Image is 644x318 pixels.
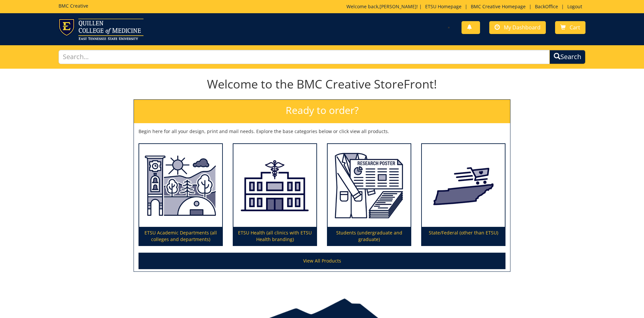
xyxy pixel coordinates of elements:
a: BMC Creative Homepage [467,3,529,10]
img: State/Federal (other than ETSU) [422,144,505,227]
p: Welcome back, ! | | | | [346,3,585,10]
a: [PERSON_NAME] [380,3,417,10]
input: Search... [59,50,549,64]
a: ETSU Homepage [422,3,465,10]
a: Cart [555,21,585,34]
a: ETSU Health (all clinics with ETSU Health branding) [233,144,316,246]
p: State/Federal (other than ETSU) [422,227,505,245]
h2: Ready to order? [134,100,510,123]
a: State/Federal (other than ETSU) [422,144,505,246]
span: My Dashboard [504,24,541,31]
img: ETSU Health (all clinics with ETSU Health branding) [233,144,316,227]
p: ETSU Health (all clinics with ETSU Health branding) [233,227,316,245]
img: ETSU logo [59,18,143,40]
h1: Welcome to the BMC Creative StoreFront! [134,78,510,91]
p: Students (undergraduate and graduate) [328,227,411,245]
img: ETSU Academic Departments (all colleges and departments) [139,144,222,227]
a: View All Products [139,253,505,269]
h5: BMC Creative [59,3,88,8]
p: ETSU Academic Departments (all colleges and departments) [139,227,222,245]
p: Begin here for all your design, print and mail needs. Explore the base categories below or click ... [139,128,505,135]
span: Cart [570,24,580,31]
button: Search [549,50,585,64]
a: Students (undergraduate and graduate) [328,144,411,246]
a: ETSU Academic Departments (all colleges and departments) [139,144,222,246]
img: Students (undergraduate and graduate) [328,144,411,227]
a: BackOffice [532,3,561,10]
a: My Dashboard [489,21,546,34]
a: Logout [564,3,585,10]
